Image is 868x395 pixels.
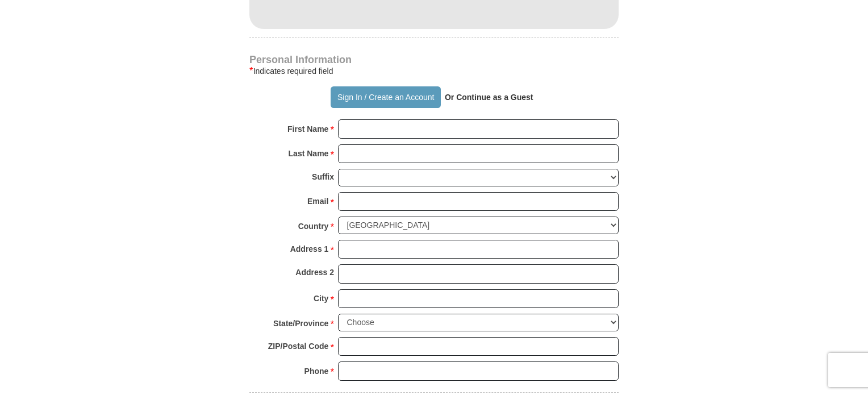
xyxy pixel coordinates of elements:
h4: Personal Information [249,55,619,64]
strong: Email [307,193,328,209]
strong: City [314,290,328,306]
strong: Address 2 [295,264,334,280]
strong: Last Name [289,145,329,161]
strong: Address 1 [290,241,329,257]
strong: Country [298,218,329,234]
strong: Or Continue as a Guest [445,93,533,102]
strong: Phone [304,363,329,379]
strong: ZIP/Postal Code [268,338,329,354]
strong: State/Province [273,315,328,331]
button: Sign In / Create an Account [331,86,440,108]
div: Indicates required field [249,64,619,78]
strong: First Name [287,121,328,137]
strong: Suffix [312,169,334,185]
